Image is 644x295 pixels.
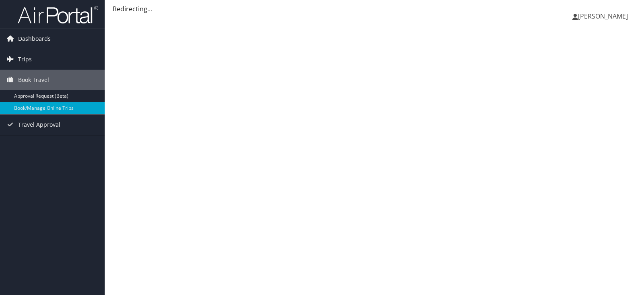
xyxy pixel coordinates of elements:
span: [PERSON_NAME] [578,12,628,21]
div: Redirecting... [113,4,636,14]
span: Dashboards [18,29,51,49]
span: Travel Approval [18,115,60,135]
img: airportal-logo.png [18,5,98,24]
a: [PERSON_NAME] [572,4,636,28]
span: Trips [18,49,32,69]
span: Book Travel [18,70,49,90]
